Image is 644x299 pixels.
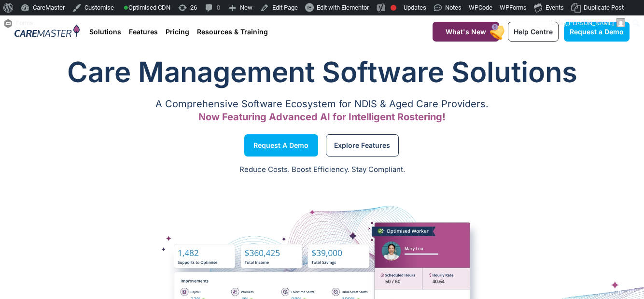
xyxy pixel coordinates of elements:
nav: Menu [89,15,409,48]
h1: Care Management Software Solutions [14,53,630,91]
span: Explore Features [334,143,390,148]
a: Request a Demo [244,134,318,157]
a: Pricing [166,15,189,48]
a: Explore Features [326,134,399,157]
a: Request a Demo [564,22,630,42]
span: Forms [16,15,33,31]
span: [PERSON_NAME] [567,19,614,27]
a: Resources & Training [197,15,268,48]
span: Help Centre [514,28,553,36]
a: Solutions [89,15,121,48]
div: Focus keyphrase not set [391,5,396,11]
span: Request a Demo [253,143,308,148]
a: Features [129,15,158,48]
a: Help Centre [508,22,559,42]
img: CareMaster Logo [14,25,80,39]
span: Now Featuring Advanced AI for Intelligent Rostering! [198,111,446,123]
p: A Comprehensive Software Ecosystem for NDIS & Aged Care Providers. [14,101,630,107]
span: What's New [446,28,486,36]
p: Reduce Costs. Boost Efficiency. Stay Compliant. [6,164,638,175]
a: What's New [433,22,499,42]
a: G'day, [548,15,629,31]
span: Edit with Elementor [317,4,369,11]
span: Request a Demo [570,28,624,36]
